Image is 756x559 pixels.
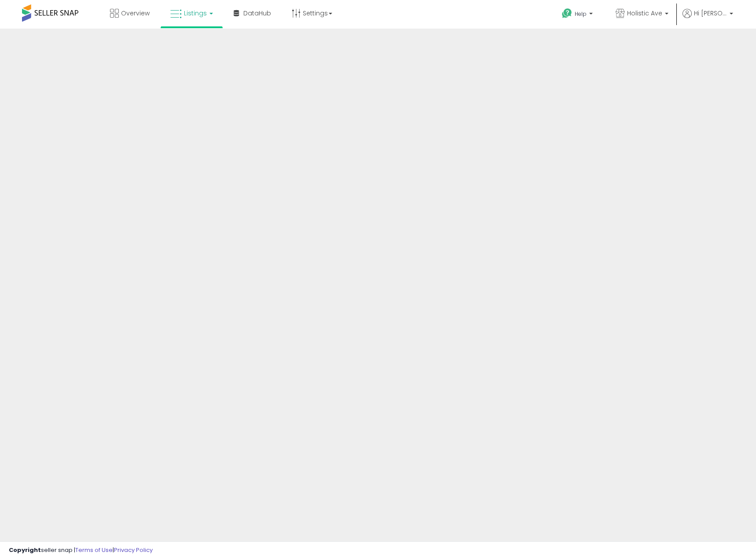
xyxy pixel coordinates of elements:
span: Hi [PERSON_NAME] [694,9,727,18]
span: Listings [184,9,207,18]
a: Hi [PERSON_NAME] [683,9,733,29]
span: Help [575,10,587,18]
a: Help [555,1,602,29]
span: DataHub [243,9,271,18]
span: Holistic Ave [627,9,662,18]
span: Overview [121,9,150,18]
i: Get Help [561,8,573,19]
